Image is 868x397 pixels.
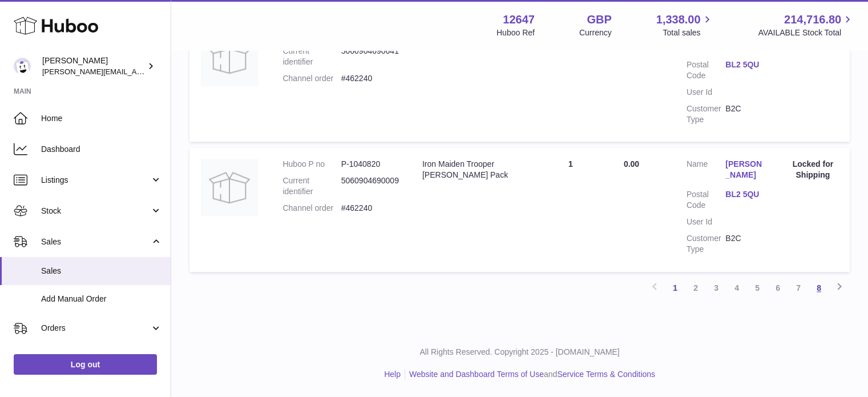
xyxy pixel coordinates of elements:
a: BL2 5QU [725,189,764,200]
dd: 5060904690641 [341,46,399,67]
span: 214,716.80 [784,12,841,27]
span: Orders [41,323,150,334]
dt: User Id [687,87,725,98]
dt: Customer Type [687,103,725,125]
span: Dashboard [41,144,162,155]
a: 8 [809,278,829,298]
strong: 12647 [503,12,535,27]
dt: Huboo P no [282,159,341,170]
dt: Postal Code [687,189,725,211]
li: and [405,369,655,380]
p: All Rights Reserved. Copyright 2025 - [DOMAIN_NAME] [180,347,859,358]
dt: User Id [687,216,725,227]
a: 2 [685,278,706,298]
span: AVAILABLE Stock Total [758,27,854,38]
a: 1,338.00 Total sales [656,12,714,38]
a: Service Terms & Conditions [557,370,655,379]
span: Add Manual Order [41,294,162,304]
div: [PERSON_NAME] [42,55,145,77]
dt: Name [687,159,725,183]
td: 1 [529,147,612,271]
a: 4 [726,278,747,298]
dt: Postal Code [687,59,725,81]
span: Sales [41,236,150,247]
dd: P-1040820 [341,159,399,170]
span: [PERSON_NAME][EMAIL_ADDRESS][PERSON_NAME][DOMAIN_NAME] [42,67,290,76]
a: 5 [747,278,768,298]
div: Currency [579,27,612,38]
a: 214,716.80 AVAILABLE Stock Total [758,12,854,38]
a: Help [384,370,401,379]
td: 1 [529,18,612,142]
dd: #462240 [341,203,399,214]
img: no-photo.jpg [201,159,258,216]
a: [PERSON_NAME] [725,159,764,181]
div: Huboo Ref [496,27,535,38]
span: Listings [41,175,150,186]
dt: Current identifier [282,175,341,197]
dd: 5060904690009 [341,175,399,197]
dt: Customer Type [687,233,725,255]
a: BL2 5QU [725,59,764,70]
span: 0.00 [624,159,639,169]
img: no-photo.jpg [201,29,258,86]
a: Website and Dashboard Terms of Use [409,370,544,379]
dt: Channel order [282,203,341,214]
div: Iron Maiden Trooper [PERSON_NAME] Pack [422,159,518,181]
dd: B2C [725,233,764,255]
span: Sales [41,266,162,276]
a: 3 [706,278,726,298]
dd: #462240 [341,73,399,84]
div: Locked for Shipping [788,159,838,181]
span: Home [41,113,162,124]
span: Total sales [663,27,713,38]
a: 6 [768,278,788,298]
dt: Channel order [282,73,341,84]
a: Log out [14,354,157,375]
dt: Current identifier [282,46,341,67]
span: Stock [41,206,150,216]
a: 7 [788,278,809,298]
img: peter@pinter.co.uk [14,58,31,75]
span: 1,338.00 [656,12,701,27]
a: 1 [665,278,685,298]
dd: B2C [725,103,764,125]
strong: GBP [587,12,611,27]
